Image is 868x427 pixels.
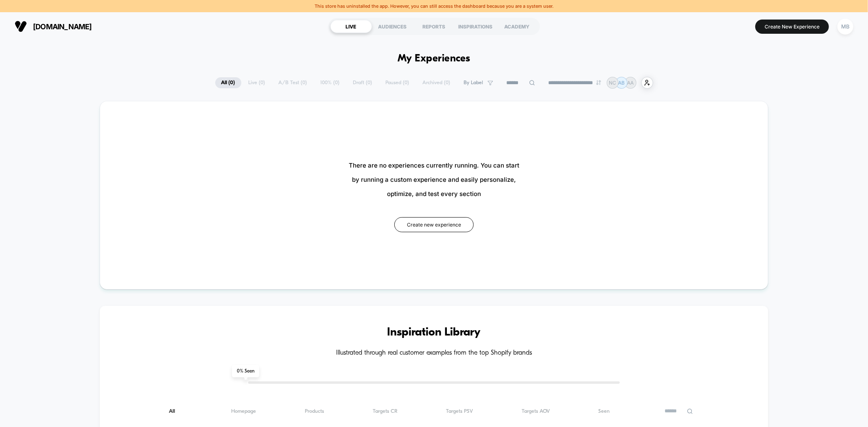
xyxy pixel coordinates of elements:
span: Targets PSV [446,408,473,414]
span: Products [305,408,324,414]
button: [DOMAIN_NAME] [12,20,94,33]
img: Visually logo [15,20,27,33]
button: Create New Experience [755,20,829,34]
span: There are no experiences currently running. You can start by running a custom experience and easi... [349,158,519,201]
div: REPORTS [413,20,455,33]
div: LIVE [330,20,372,33]
p: AA [627,80,634,86]
h4: Illustrated through real customer examples from the top Shopify brands [124,349,743,357]
div: INSPIRATIONS [455,20,496,33]
img: end [596,80,601,85]
h1: My Experiences [398,53,470,65]
span: Homepage [231,408,256,414]
span: All ( 0 ) [215,77,241,88]
button: MB [835,18,856,35]
span: Targets CR [373,408,398,414]
div: MB [837,19,853,35]
span: Seen [598,408,610,414]
button: Create new experience [394,217,474,232]
span: All [169,408,183,414]
div: ACADEMY [496,20,538,33]
span: By Label [464,80,483,86]
span: 0 % Seen [232,365,259,377]
div: AUDIENCES [372,20,413,33]
span: [DOMAIN_NAME] [33,22,92,31]
p: NC [609,80,616,86]
p: AB [618,80,625,86]
h3: Inspiration Library [124,326,743,339]
span: Targets AOV [522,408,550,414]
